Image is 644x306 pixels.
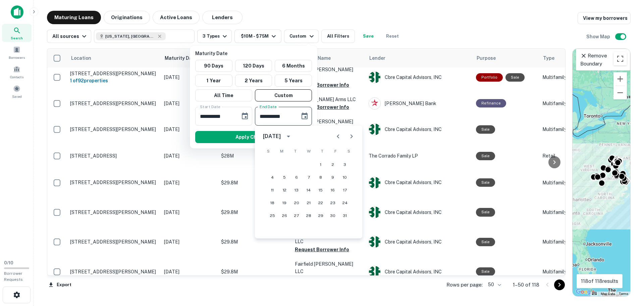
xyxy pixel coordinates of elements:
[331,130,345,143] button: Previous month
[298,110,311,123] button: Choose date, selected date is Sep 6, 2025
[339,210,351,222] button: 31
[327,197,339,209] button: 23
[303,184,315,196] button: 14
[290,171,303,183] button: 6
[195,60,232,72] button: 90 Days
[303,171,315,183] button: 7
[278,210,290,222] button: 26
[195,50,315,57] p: Maturity Date
[290,197,303,209] button: 20
[327,210,339,222] button: 30
[339,159,351,171] button: 3
[195,89,252,101] button: All Time
[278,171,290,183] button: 5
[283,131,294,142] button: calendar view is open, switch to year view
[327,171,339,183] button: 9
[315,171,327,183] button: 8
[303,144,315,158] span: Wednesday
[275,60,312,72] button: 6 Months
[278,197,290,209] button: 19
[329,144,341,158] span: Friday
[278,184,290,196] button: 12
[290,210,303,222] button: 27
[303,210,315,222] button: 28
[266,184,278,196] button: 11
[238,110,252,123] button: Choose date, selected date is Nov 1, 2025
[235,60,272,72] button: 120 Days
[315,159,327,171] button: 1
[316,144,328,158] span: Thursday
[260,104,277,110] label: End Date
[303,197,315,209] button: 21
[262,144,274,158] span: Sunday
[266,210,278,222] button: 25
[343,144,355,158] span: Saturday
[315,197,327,209] button: 22
[276,144,288,158] span: Monday
[610,252,644,285] iframe: Chat Widget
[266,171,278,183] button: 4
[200,104,220,110] label: Start Date
[263,132,281,140] div: [DATE]
[339,197,351,209] button: 24
[235,75,272,87] button: 2 Years
[339,171,351,183] button: 10
[345,130,358,143] button: Next month
[275,75,312,87] button: 5 Years
[327,159,339,171] button: 2
[339,184,351,196] button: 17
[315,184,327,196] button: 15
[327,184,339,196] button: 16
[315,210,327,222] button: 29
[195,75,232,87] button: 1 Year
[255,89,312,101] button: Custom
[290,184,303,196] button: 13
[266,197,278,209] button: 18
[195,131,312,143] button: Apply Changes
[289,144,301,158] span: Tuesday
